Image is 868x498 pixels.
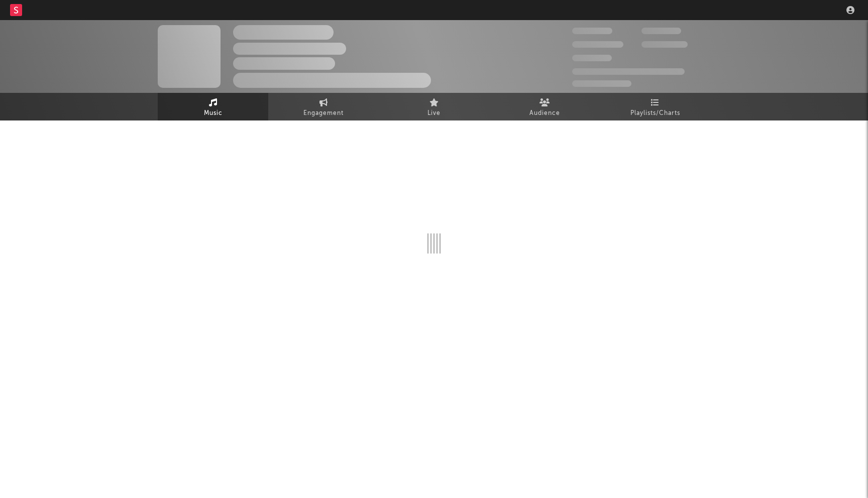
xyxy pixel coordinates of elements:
[427,107,441,119] span: Live
[572,80,631,87] span: Jump Score: 85.0
[529,107,560,119] span: Audience
[641,41,688,48] span: 1,000,000
[572,28,612,34] span: 300,000
[641,28,681,34] span: 100,000
[268,93,379,120] a: Engagement
[489,93,600,120] a: Audience
[572,68,685,75] span: 50,000,000 Monthly Listeners
[158,93,268,120] a: Music
[572,41,623,48] span: 50,000,000
[379,93,489,120] a: Live
[204,107,223,119] span: Music
[572,55,612,61] span: 100,000
[303,107,344,119] span: Engagement
[630,107,680,119] span: Playlists/Charts
[600,93,710,120] a: Playlists/Charts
